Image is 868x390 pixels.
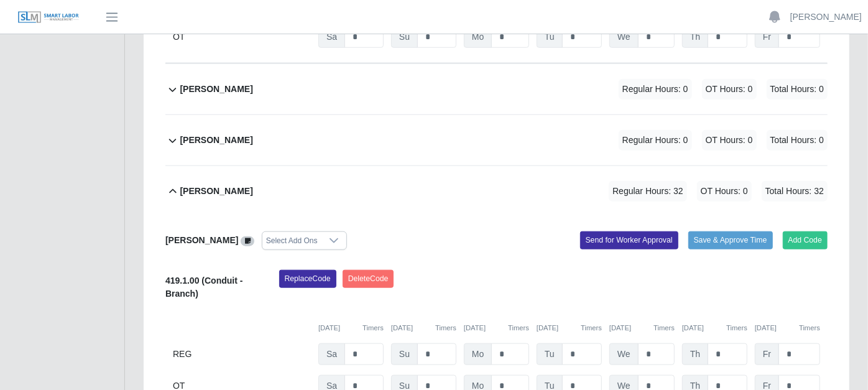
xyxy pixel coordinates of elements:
[580,231,678,249] button: Send for Worker Approval
[697,181,752,202] span: OT Hours: 0
[362,323,384,333] button: Timers
[508,323,529,333] button: Timers
[17,11,80,24] img: SLM Logo
[165,64,828,114] button: [PERSON_NAME] Regular Hours: 0 OT Hours: 0 Total Hours: 0
[688,231,773,249] button: Save & Approve Time
[165,276,242,299] b: 419.1.00 (Conduit - Branch)
[702,79,757,100] span: OT Hours: 0
[165,235,238,245] b: [PERSON_NAME]
[173,26,311,48] div: OT
[391,26,418,48] span: Su
[762,181,828,202] span: Total Hours: 32
[726,323,747,333] button: Timers
[279,270,336,287] button: ReplaceCode
[165,166,828,216] button: [PERSON_NAME] Regular Hours: 32 OT Hours: 0 Total Hours: 32
[464,323,529,333] div: [DATE]
[682,26,708,48] span: Th
[619,79,692,100] span: Regular Hours: 0
[682,323,747,333] div: [DATE]
[581,323,602,333] button: Timers
[755,323,820,333] div: [DATE]
[609,343,639,365] span: We
[537,343,563,365] span: Tu
[537,323,602,333] div: [DATE]
[790,11,862,24] a: [PERSON_NAME]
[464,26,492,48] span: Mo
[767,79,828,100] span: Total Hours: 0
[318,343,345,365] span: Sa
[755,26,779,48] span: Fr
[799,323,820,333] button: Timers
[391,343,418,365] span: Su
[241,235,254,245] a: View/Edit Notes
[537,26,563,48] span: Tu
[180,83,252,96] b: [PERSON_NAME]
[262,232,321,249] div: Select Add Ons
[165,115,828,165] button: [PERSON_NAME] Regular Hours: 0 OT Hours: 0 Total Hours: 0
[682,343,708,365] span: Th
[435,323,456,333] button: Timers
[391,323,456,333] div: [DATE]
[609,323,675,333] div: [DATE]
[609,181,687,202] span: Regular Hours: 32
[180,134,252,147] b: [PERSON_NAME]
[609,26,639,48] span: We
[180,185,252,198] b: [PERSON_NAME]
[173,343,311,365] div: REG
[619,130,692,151] span: Regular Hours: 0
[464,343,492,365] span: Mo
[702,130,757,151] span: OT Hours: 0
[783,231,828,249] button: Add Code
[318,323,384,333] div: [DATE]
[755,343,779,365] span: Fr
[318,26,345,48] span: Sa
[767,130,828,151] span: Total Hours: 0
[343,270,394,287] button: DeleteCode
[653,323,675,333] button: Timers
